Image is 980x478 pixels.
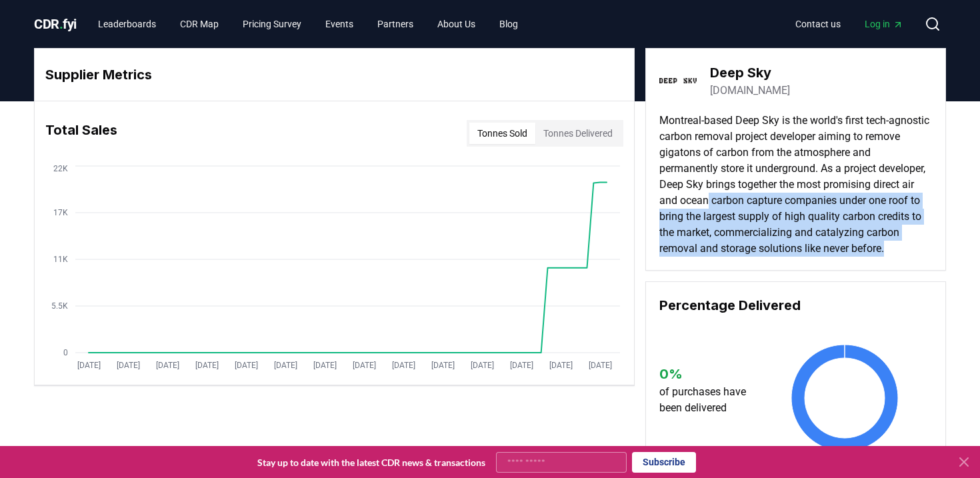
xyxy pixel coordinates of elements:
span: . [59,16,63,32]
h3: Supplier Metrics [45,65,623,85]
a: Events [315,12,364,36]
a: Partners [367,12,424,36]
span: Log in [865,17,903,31]
nav: Main [87,12,529,36]
img: Deep Sky-logo [659,62,697,99]
button: Tonnes Sold [469,123,535,144]
tspan: [DATE] [471,361,494,370]
h3: Total Sales [45,120,117,147]
a: [DOMAIN_NAME] [710,83,790,99]
tspan: [DATE] [77,361,101,370]
tspan: [DATE] [510,361,533,370]
tspan: 17K [53,208,68,217]
a: Log in [854,12,914,36]
tspan: [DATE] [549,361,573,370]
tspan: [DATE] [431,361,455,370]
tspan: [DATE] [117,361,140,370]
tspan: [DATE] [589,361,612,370]
a: CDR.fyi [34,15,77,33]
tspan: [DATE] [195,361,219,370]
tspan: [DATE] [392,361,415,370]
span: CDR fyi [34,16,77,32]
a: About Us [427,12,486,36]
h3: Deep Sky [710,63,790,83]
tspan: 22K [53,164,68,173]
a: Pricing Survey [232,12,312,36]
a: CDR Map [169,12,229,36]
p: of purchases have been delivered [659,384,759,416]
h3: Percentage Delivered [659,295,932,315]
tspan: [DATE] [235,361,258,370]
tspan: 5.5K [51,301,68,311]
tspan: 0 [63,348,68,357]
a: Blog [489,12,529,36]
tspan: [DATE] [313,361,337,370]
tspan: [DATE] [274,361,297,370]
a: Contact us [785,12,851,36]
tspan: [DATE] [353,361,376,370]
tspan: 11K [53,255,68,264]
p: Montreal-based Deep Sky is the world's first tech-agnostic carbon removal project developer aimin... [659,113,932,257]
h3: 0 % [659,364,759,384]
nav: Main [785,12,914,36]
a: Leaderboards [87,12,167,36]
tspan: [DATE] [156,361,179,370]
button: Tonnes Delivered [535,123,621,144]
